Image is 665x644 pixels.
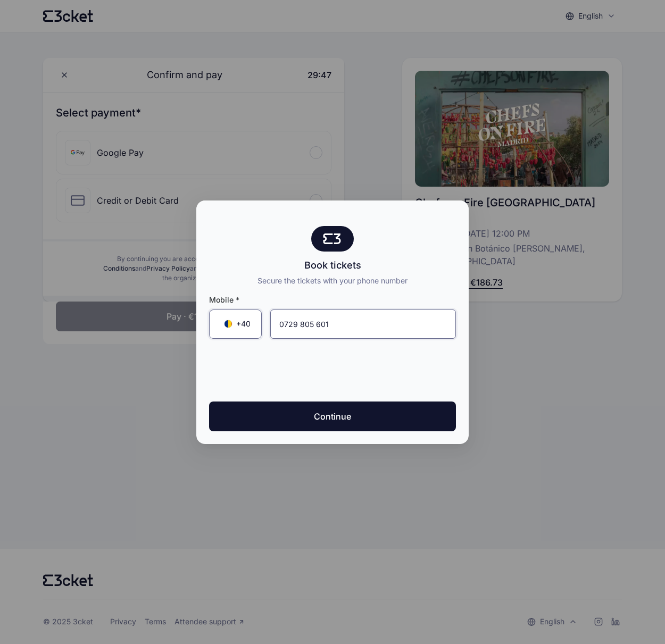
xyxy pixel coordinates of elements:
[252,352,413,393] iframe: reCAPTCHA
[209,310,262,339] div: Country Code Selector
[257,258,408,273] div: Book tickets
[270,310,456,339] input: Mobile
[209,295,456,305] span: Mobile *
[236,319,251,329] span: +40
[209,402,456,431] button: Continue
[257,275,408,286] div: Secure the tickets with your phone number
